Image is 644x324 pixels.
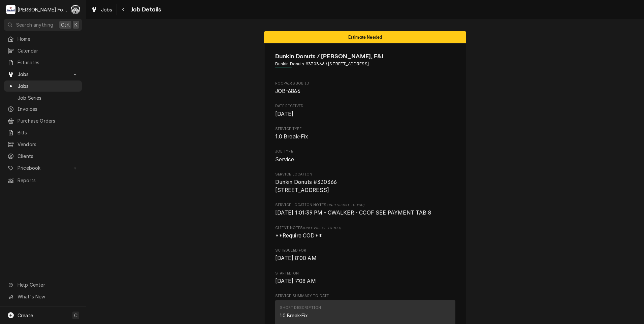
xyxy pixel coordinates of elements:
span: Date Received [275,110,455,118]
span: Job Series [18,94,78,101]
a: Go to Help Center [4,279,82,290]
span: Invoices [18,105,78,112]
a: Jobs [4,80,82,92]
span: Scheduled For [275,254,455,262]
div: Client Information [275,52,455,72]
span: Vendors [18,141,78,148]
span: Address [275,61,455,67]
span: Roopairs Job ID [275,87,455,95]
span: Date Received [275,103,455,109]
span: Service Location Notes [275,202,455,208]
span: Purchase Orders [18,117,78,124]
span: Help Center [18,281,78,288]
div: Short Description [280,305,321,311]
a: Go to Jobs [4,69,82,80]
span: Bills [18,129,78,136]
span: Service Location [275,178,455,194]
a: Job Series [4,92,82,103]
span: Calendar [18,47,78,54]
span: Pricebook [18,164,68,171]
span: Clients [18,153,78,160]
span: Ctrl [61,21,70,28]
div: C( [71,5,80,14]
span: Service Type [275,126,455,132]
a: Go to Pricebook [4,162,82,173]
span: 1.0 Break-Fix [275,133,309,140]
div: Chris Murphy (103)'s Avatar [71,5,80,14]
a: Invoices [4,103,82,115]
span: Service Summary To Date [275,293,455,299]
span: K [74,21,77,28]
div: Scheduled For [275,248,455,262]
a: Jobs [88,4,115,15]
span: [object Object] [275,209,455,217]
span: [DATE] 8:00 AM [275,255,317,261]
div: Job Type [275,149,455,163]
span: C [74,312,77,319]
span: Home [18,35,78,42]
div: Service Type [275,126,455,141]
span: Service [275,156,294,163]
a: Home [4,33,82,44]
button: Search anythingCtrlK [4,19,82,31]
div: Date Received [275,103,455,118]
div: [object Object] [275,202,455,217]
span: Jobs [101,6,112,13]
span: Service Type [275,133,455,141]
a: Purchase Orders [4,115,82,126]
span: Name [275,52,455,61]
span: Service Location [275,172,455,177]
span: Job Type [275,149,455,154]
span: Estimates [18,59,78,66]
span: (Only Visible to You) [303,226,341,230]
span: [object Object] [275,232,455,240]
div: Service Location [275,172,455,194]
span: (Only Visible to You) [326,203,364,207]
span: JOB-6866 [275,88,300,94]
div: Marshall Food Equipment Service's Avatar [6,5,15,14]
span: Reports [18,177,78,184]
a: Go to What's New [4,291,82,302]
span: Dunkin Donuts #330366 [STREET_ADDRESS] [275,179,337,193]
a: Calendar [4,45,82,56]
span: Started On [275,277,455,285]
a: Vendors [4,139,82,150]
span: Create [18,313,33,318]
span: Estimate Needed [348,35,382,39]
div: Started On [275,271,455,285]
span: Started On [275,271,455,276]
span: [DATE] [275,111,294,117]
span: [DATE] 7:08 AM [275,278,316,284]
div: [object Object] [275,225,455,240]
a: Estimates [4,57,82,68]
button: Navigate back [118,4,129,15]
a: Reports [4,175,82,186]
span: Jobs [18,71,68,78]
div: M [6,5,15,14]
a: Bills [4,127,82,138]
span: Job Type [275,156,455,164]
span: Search anything [16,21,53,28]
a: Clients [4,151,82,162]
div: Roopairs Job ID [275,81,455,95]
span: What's New [18,293,78,300]
span: [DATE] 1:01:39 PM - CWALKER - CCOF SEE PAYMENT TAB 8 [275,209,431,216]
div: Status [264,31,466,43]
span: Client Notes [275,225,455,231]
span: Job Details [129,5,161,14]
span: Scheduled For [275,248,455,253]
div: [PERSON_NAME] Food Equipment Service [18,6,67,13]
span: Roopairs Job ID [275,81,455,86]
div: 1.0 Break-Fix [280,312,308,319]
span: Jobs [18,83,78,90]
